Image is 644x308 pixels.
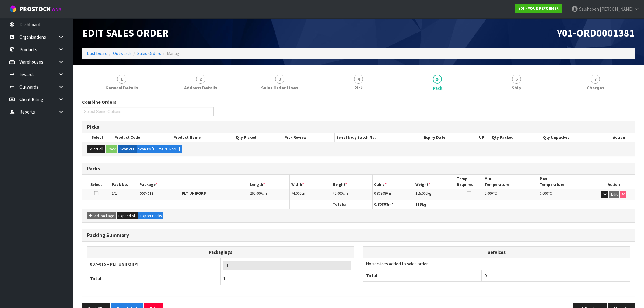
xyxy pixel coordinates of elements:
[196,75,205,84] span: 2
[105,85,138,91] span: General Details
[363,270,482,281] th: Total
[112,191,117,196] span: 1/1
[9,5,17,13] img: cube-alt.png
[391,190,393,194] sup: 3
[167,51,182,56] span: Manage
[138,212,163,220] button: Export Packs
[579,6,599,12] span: Salehaben
[250,191,262,196] span: 260.000
[223,276,226,282] span: 1
[372,200,414,209] th: m³
[52,7,61,12] small: WMS
[538,189,593,200] td: ℃
[512,75,521,84] span: 6
[137,51,161,56] a: Sales Orders
[374,202,388,207] span: 0.80808
[182,191,207,196] strong: PLT UNIFORM
[82,99,116,105] label: Combine Orders
[374,191,388,196] span: 0.808080
[372,175,414,189] th: Cubic
[331,200,372,209] th: Totals:
[110,175,138,189] th: Pack No.
[184,85,217,91] span: Address Details
[540,191,548,196] span: 0.000
[415,202,422,207] span: 115
[82,133,113,142] th: Select
[331,175,372,189] th: Height
[87,145,105,153] button: Select All
[414,175,455,189] th: Weight
[483,175,538,189] th: Min. Temperature
[136,145,182,153] label: Scan By [PERSON_NAME]
[490,133,541,142] th: Qty Packed
[291,191,301,196] span: 74.000
[82,26,169,39] span: Edit Sales Order
[433,85,442,91] span: Pack
[422,133,473,142] th: Expiry Date
[415,191,427,196] span: 115.000
[87,233,630,238] h3: Packing Summary
[473,133,490,142] th: UP
[455,175,483,189] th: Temp. Required
[593,175,635,189] th: Action
[331,189,372,200] td: cm
[354,85,363,91] span: Pick
[118,145,137,153] label: Scan ALL
[19,5,51,13] span: ProStock
[90,261,138,267] strong: 007-015 - PLT UNIFORM
[82,175,110,189] th: Select
[106,145,117,153] button: Pack
[515,4,562,13] a: Y01 - YOUR REFORMER
[541,133,603,142] th: Qty Unpacked
[587,85,604,91] span: Charges
[113,133,172,142] th: Product Code
[113,51,132,56] a: Outwards
[248,175,289,189] th: Length
[433,75,442,84] span: 5
[283,133,334,142] th: Pick Review
[512,85,521,91] span: Ship
[87,166,630,172] h3: Packs
[117,75,126,84] span: 1
[289,175,331,189] th: Width
[87,51,107,56] a: Dashboard
[87,273,221,285] th: Total
[118,213,136,219] span: Expand All
[363,258,630,270] td: No services added to sales order.
[172,133,234,142] th: Product Name
[483,189,538,200] td: ℃
[289,189,331,200] td: cm
[87,124,630,130] h3: Picks
[603,133,635,142] th: Action
[484,273,487,278] span: 0
[414,200,455,209] th: kg
[538,175,593,189] th: Max. Temperature
[591,75,600,84] span: 7
[334,133,422,142] th: Serial No. / Batch No.
[333,191,343,196] span: 42.000
[414,189,455,200] td: kg
[261,85,298,91] span: Sales Order Lines
[363,247,630,258] th: Services
[519,6,559,11] strong: Y01 - YOUR REFORMER
[248,189,289,200] td: cm
[87,246,354,258] th: Packagings
[600,6,633,12] span: [PERSON_NAME]
[117,212,138,220] button: Expand All
[275,75,284,84] span: 3
[485,191,493,196] span: 0.000
[139,191,154,196] strong: 007-015
[557,26,635,39] span: Y01-ORD0001381
[372,189,414,200] td: m
[138,175,248,189] th: Package
[354,75,363,84] span: 4
[234,133,283,142] th: Qty Picked
[87,212,116,220] button: Add Package
[609,191,619,198] button: Edit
